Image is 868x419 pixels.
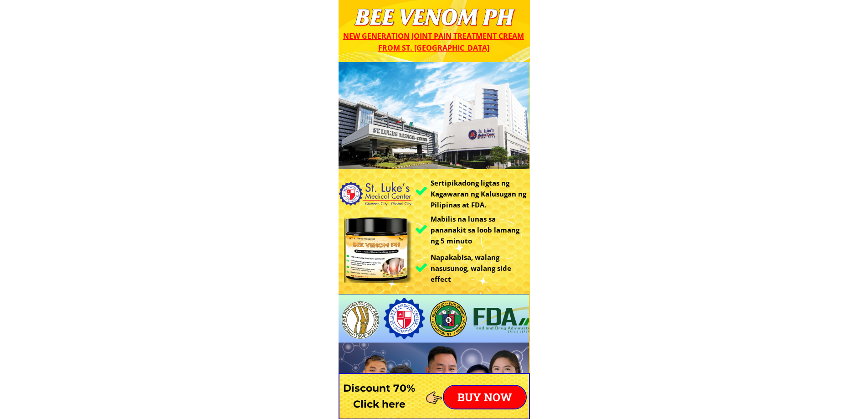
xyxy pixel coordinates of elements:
p: BUY NOW [444,386,526,409]
h3: Discount 70% Click here [339,380,420,412]
h3: Sertipikadong ligtas ng Kagawaran ng Kalusugan ng Pilipinas at FDA. [431,177,532,210]
span: New generation joint pain treatment cream from St. [GEOGRAPHIC_DATA] [343,31,524,53]
h3: Mabilis na lunas sa pananakit sa loob lamang ng 5 minuto [431,213,527,246]
h3: Napakabisa, walang nasusunog, walang side effect [431,252,529,285]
